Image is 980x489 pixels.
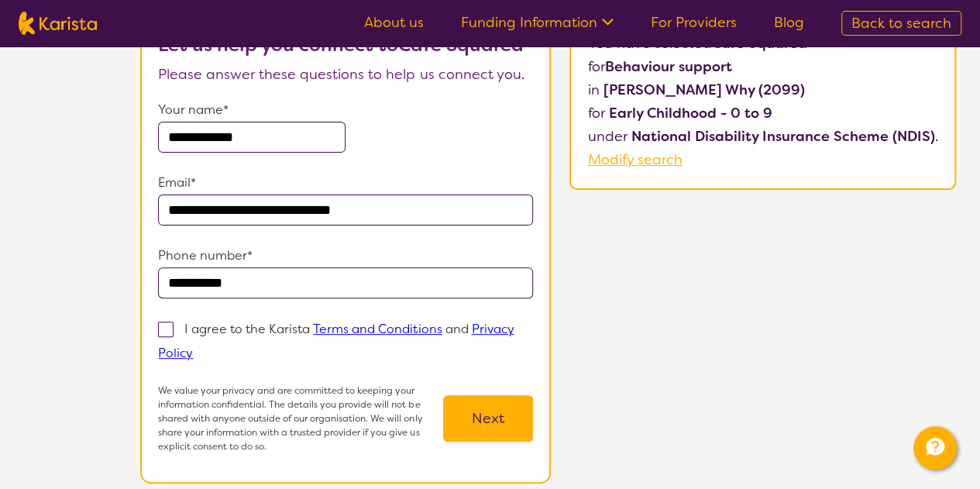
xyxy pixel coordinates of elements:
[651,13,737,32] a: For Providers
[588,32,938,171] p: You have selected
[631,127,935,146] b: National Disability Insurance Scheme (NDIS)
[605,57,732,76] b: Behaviour support
[158,244,533,267] p: Phone number*
[19,12,97,35] img: Karista logo
[588,102,938,125] p: for
[588,55,938,78] p: for
[603,81,805,99] b: [PERSON_NAME] Why (2099)
[588,150,683,169] a: Modify search
[461,13,614,32] a: Funding Information
[841,11,961,36] a: Back to search
[158,321,514,361] p: I agree to the Karista and
[158,171,533,195] p: Email*
[851,14,951,33] span: Back to search
[158,98,533,122] p: Your name*
[588,78,938,102] p: in
[443,395,533,442] button: Next
[158,63,533,86] p: Please answer these questions to help us connect you.
[774,13,804,32] a: Blog
[913,426,957,470] button: Channel Menu
[609,104,772,122] b: Early Childhood - 0 to 9
[158,384,443,453] p: We value your privacy and are committed to keeping your information confidential. The details you...
[364,13,424,32] a: About us
[588,125,938,148] p: under .
[313,321,442,337] a: Terms and Conditions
